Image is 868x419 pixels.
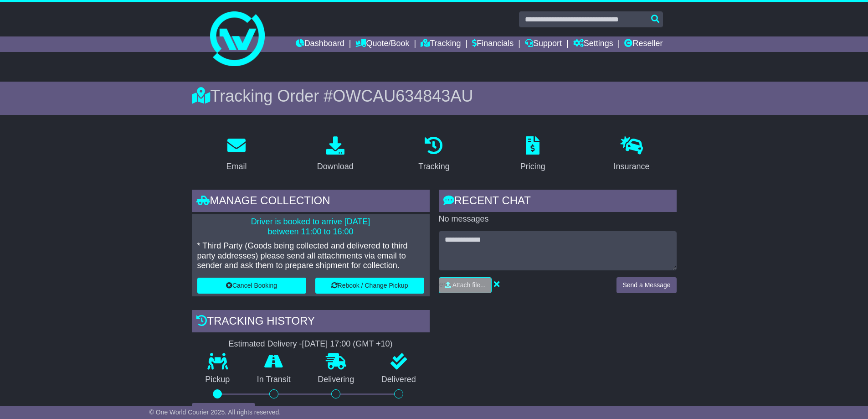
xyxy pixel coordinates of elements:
button: View Full Tracking [192,403,255,419]
p: Pickup [192,375,244,385]
a: Support [525,36,562,52]
a: Dashboard [296,36,344,52]
span: © One World Courier 2025. All rights reserved. [149,409,281,416]
p: Delivering [304,375,368,385]
button: Send a Message [616,277,676,293]
div: Estimated Delivery - [192,339,430,349]
a: Tracking [412,133,455,176]
button: Rebook / Change Pickup [315,278,424,294]
p: Driver is booked to arrive [DATE] between 11:00 to 16:00 [197,217,424,237]
a: Pricing [514,133,551,176]
div: Tracking [418,160,449,173]
a: Tracking [421,36,461,52]
p: In Transit [243,375,304,385]
p: Delivered [368,375,430,385]
a: Insurance [608,133,656,176]
div: Manage collection [192,190,430,214]
a: Email [220,133,252,176]
p: No messages [439,214,677,224]
a: Settings [573,36,613,52]
div: Pricing [520,160,545,173]
span: OWCAU634843AU [333,87,473,105]
div: Email [226,160,247,173]
p: * Third Party (Goods being collected and delivered to third party addresses) please send all atta... [197,241,424,271]
div: RECENT CHAT [439,190,677,214]
div: Tracking Order # [192,86,677,106]
a: Financials [472,36,514,52]
div: Insurance [614,160,650,173]
div: Tracking history [192,310,430,335]
a: Download [311,133,360,176]
div: [DATE] 17:00 (GMT +10) [302,339,393,349]
a: Quote/Book [355,36,409,52]
a: Reseller [624,36,663,52]
button: Cancel Booking [197,278,306,294]
div: Download [317,160,354,173]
